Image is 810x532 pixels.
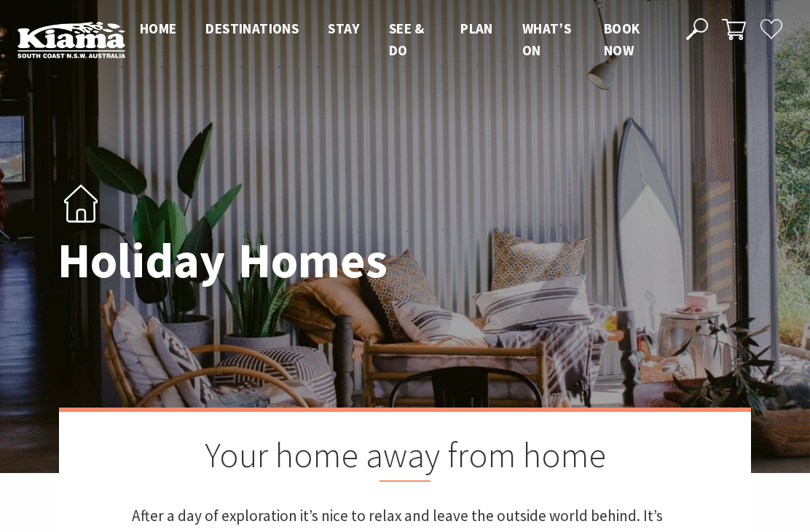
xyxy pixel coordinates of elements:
[58,233,469,287] h1: Holiday Homes
[17,21,125,58] img: Kiama Logo
[328,20,360,37] span: Stay
[132,434,678,482] h2: Your home away from home
[125,17,669,62] nav: Main Menu
[205,20,299,37] span: Destinations
[140,20,177,37] span: Home
[460,20,493,37] span: Plan
[522,20,571,59] span: What’s On
[389,20,425,59] span: See & Do
[604,20,640,59] span: Book now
